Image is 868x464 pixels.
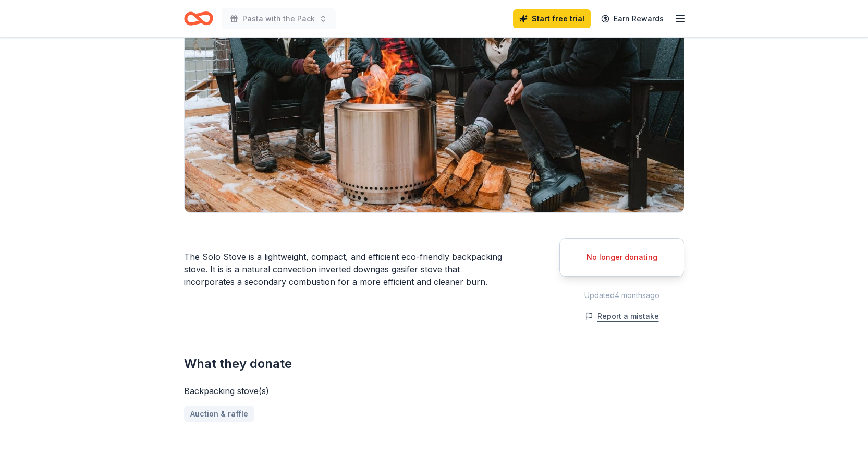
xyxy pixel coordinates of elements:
div: Updated 4 months ago [559,289,684,302]
img: Image for Solo Stove [185,13,684,212]
a: Start free trial [513,9,591,28]
div: The Solo Stove is a lightweight, compact, and efficient eco-friendly backpacking stove. It is is ... [184,251,509,288]
h2: What they donate [184,355,509,372]
button: Pasta with the Pack [222,8,336,29]
a: Auction & raffle [184,406,254,422]
div: Backpacking stove(s) [184,385,509,397]
a: Earn Rewards [595,9,670,28]
a: Home [184,6,213,31]
span: Pasta with the Pack [242,13,315,25]
button: Report a mistake [585,310,659,323]
div: No longer donating [572,251,671,264]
